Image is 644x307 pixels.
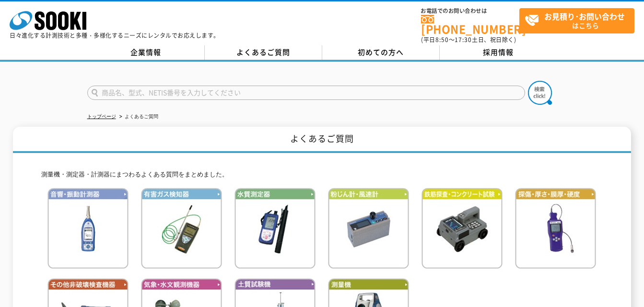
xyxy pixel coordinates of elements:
a: お見積り･お問い合わせはこちら [519,8,634,33]
span: お電話でのお問い合わせは [421,8,519,14]
span: 初めての方へ [358,47,404,57]
img: 鉄筋検査・コンクリート試験 [422,188,503,269]
a: 採用情報 [440,45,557,60]
img: 粉じん計・風速計 [328,188,409,269]
span: (平日 ～ 土日、祝日除く) [421,35,516,44]
a: よくあるご質問 [205,45,322,60]
p: 日々進化する計測技術と多種・多様化するニーズにレンタルでお応えします。 [10,33,220,38]
a: 初めての方へ [322,45,440,60]
img: 有害ガス検知器 [141,188,222,269]
span: はこちら [525,9,634,33]
img: 水質測定器 [234,188,316,269]
li: よくあるご質問 [117,112,158,122]
a: 企業情報 [87,45,205,60]
input: 商品名、型式、NETIS番号を入力してください [87,86,525,100]
p: 測量機・測定器・計測器にまつわるよくある質問をまとめました。 [41,170,602,180]
a: [PHONE_NUMBER] [421,15,519,34]
a: トップページ [87,114,116,119]
img: 探傷・厚さ・膜厚・硬度 [515,188,596,269]
img: btn_search.png [528,81,552,105]
img: 音響・振動計測器 [47,188,129,269]
span: 17:30 [455,35,472,44]
strong: お見積り･お問い合わせ [544,11,625,22]
h1: よくあるご質問 [13,127,631,153]
span: 8:50 [435,35,449,44]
